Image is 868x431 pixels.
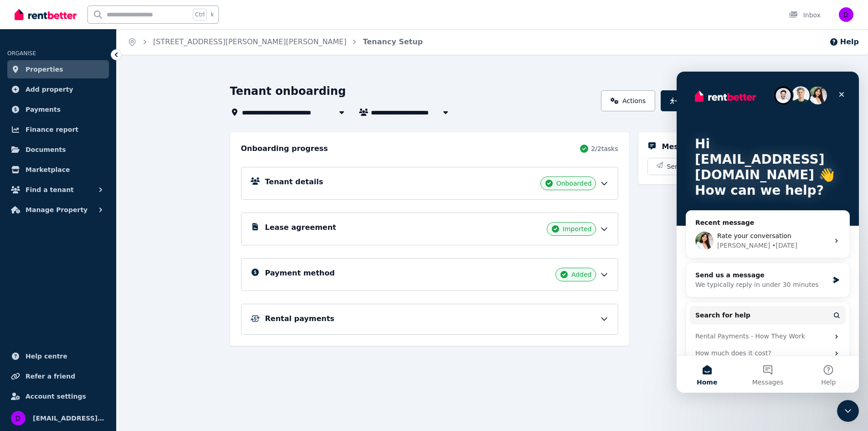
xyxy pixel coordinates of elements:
span: Added [571,270,592,279]
span: Payments [26,104,61,115]
nav: Breadcrumb [117,29,434,55]
span: Marketplace [26,164,70,175]
img: Rental Payments [251,315,260,322]
h1: Tenant onboarding [230,84,346,99]
a: Actions [601,90,655,111]
iframe: Intercom live chat [837,400,859,422]
a: Refer a friend [7,367,109,385]
span: Send message [667,162,714,171]
h5: Rental payments [265,313,334,324]
span: Onboarded [556,179,592,188]
span: Refer a friend [26,371,75,382]
span: k [211,11,214,18]
iframe: Intercom live chat [677,72,859,393]
h5: Messages [662,141,702,152]
button: Manage Property [7,201,109,219]
span: Add property [26,84,73,95]
a: Add property [7,80,109,99]
span: Tenancy Setup [363,36,423,47]
span: Manage Property [26,204,87,215]
span: Ctrl [193,9,207,21]
h2: Onboarding progress [241,143,328,154]
a: Account settings [7,387,109,405]
span: Account settings [26,391,86,402]
span: Finance report [26,124,78,135]
span: Imported [563,224,592,234]
h5: Payment method [265,268,335,279]
span: 2 / 2 tasks [591,144,618,153]
img: dalrympleroad399@gmail.com [11,411,26,426]
img: dalrympleroad399@gmail.com [839,7,853,22]
button: Find a tenant [7,181,109,199]
span: Properties [26,64,63,75]
a: Documents [7,140,109,159]
span: Help centre [26,351,67,362]
img: RentBetter [15,8,77,21]
a: [STREET_ADDRESS][PERSON_NAME][PERSON_NAME] [153,37,346,46]
span: Documents [26,144,66,155]
a: Properties [7,60,109,78]
a: Marketplace [7,161,109,179]
a: Help centre [7,347,109,365]
button: Tenants moved in [661,90,755,111]
h5: Lease agreement [265,222,336,233]
button: Send message [648,158,745,175]
div: Inbox [789,10,821,20]
a: Payments [7,100,109,119]
span: Find a tenant [26,184,74,195]
a: Finance report [7,120,109,139]
span: ORGANISE [7,50,36,57]
span: [EMAIL_ADDRESS][DOMAIN_NAME] [33,413,105,424]
h5: Tenant details [265,177,324,187]
button: Help [829,36,859,47]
